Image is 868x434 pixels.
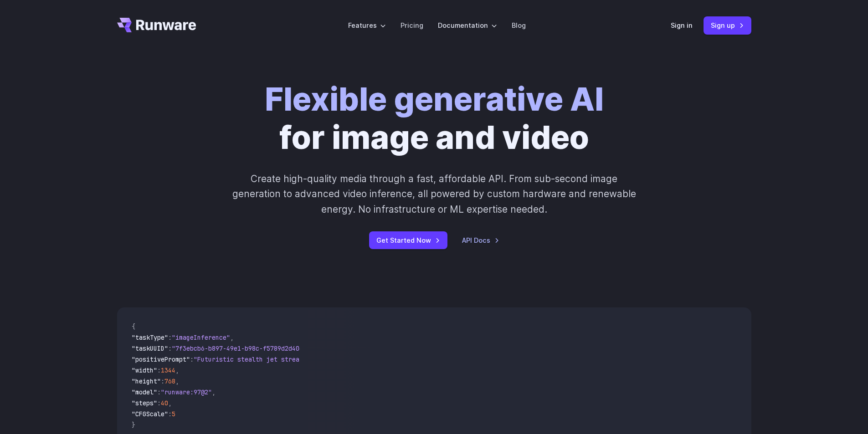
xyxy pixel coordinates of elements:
[161,366,175,374] span: 1344
[168,333,172,342] span: :
[132,377,161,385] span: "height"
[438,20,497,31] label: Documentation
[172,410,175,418] span: 5
[704,16,751,34] a: Sign up
[462,235,499,245] a: API Docs
[157,388,161,396] span: :
[175,366,179,374] span: ,
[132,366,157,374] span: "width"
[348,20,386,31] label: Features
[194,355,525,363] span: "Futuristic stealth jet streaking through a neon-lit cityscape with glowing purple exhaust"
[190,355,194,363] span: :
[161,399,168,407] span: 40
[172,344,310,352] span: "7f3ebcb6-b897-49e1-b98c-f5789d2d40d7"
[512,20,526,31] a: Blog
[132,388,157,396] span: "model"
[164,377,175,385] span: 768
[168,410,172,418] span: :
[230,333,234,342] span: ,
[168,344,172,352] span: :
[132,355,190,363] span: "positivePrompt"
[157,399,161,407] span: :
[175,377,179,385] span: ,
[671,20,693,31] a: Sign in
[212,388,216,396] span: ,
[132,399,157,407] span: "steps"
[161,377,164,385] span: :
[157,366,161,374] span: :
[132,344,168,352] span: "taskUUID"
[117,18,196,32] a: Go to /
[132,421,135,429] span: }
[132,322,135,331] span: {
[161,388,212,396] span: "runware:97@2"
[265,80,604,118] strong: Flexible generative AI
[265,80,604,157] h1: for image and video
[231,171,637,217] p: Create high-quality media through a fast, affordable API. From sub-second image generation to adv...
[401,20,423,31] a: Pricing
[132,410,168,418] span: "CFGScale"
[172,333,230,342] span: "imageInference"
[369,231,447,249] a: Get Started Now
[132,333,168,342] span: "taskType"
[168,399,172,407] span: ,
